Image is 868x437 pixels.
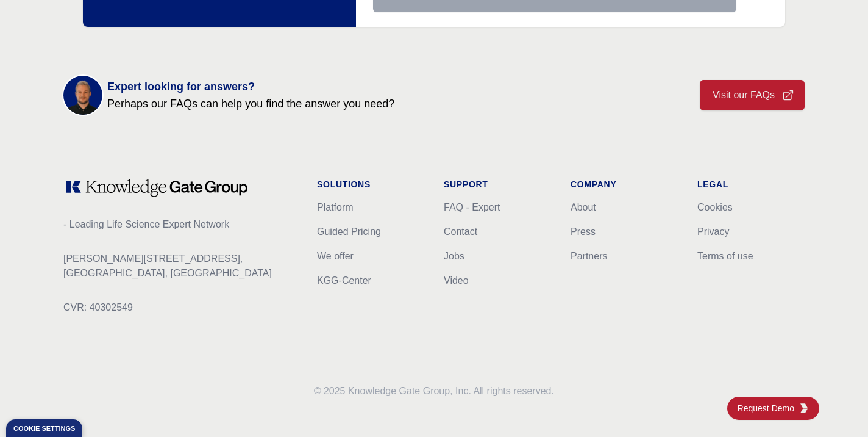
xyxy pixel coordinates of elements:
[317,178,424,190] h1: Solutions
[799,403,809,413] img: KGG
[697,202,733,212] a: Cookies
[317,251,354,261] a: We offer
[317,226,381,237] a: Guided Pricing
[697,251,753,261] a: Terms of use
[738,402,799,414] span: Request Demo
[571,251,607,261] a: Partners
[444,202,500,212] a: FAQ - Expert
[107,95,394,112] span: Perhaps our FAQs can help you find the answer you need?
[63,384,805,399] p: 2025 Knowledge Gate Group, Inc. All rights reserved.
[317,202,354,212] a: Platform
[107,78,394,95] span: Expert looking for answers?
[807,378,868,437] iframe: Chat Widget
[571,226,596,237] a: Press
[697,226,729,237] a: Privacy
[571,202,596,212] a: About
[317,275,371,286] a: KGG-Center
[63,251,297,281] p: [PERSON_NAME][STREET_ADDRESS], [GEOGRAPHIC_DATA], [GEOGRAPHIC_DATA]
[444,178,551,190] h1: Support
[571,178,678,190] h1: Company
[444,251,464,261] a: Jobs
[63,217,297,232] p: - Leading Life Science Expert Network
[13,425,75,432] div: Cookie settings
[727,397,819,420] a: Request DemoKGG
[314,386,321,396] span: ©
[63,300,297,315] p: CVR: 40302549
[444,275,469,286] a: Video
[444,226,477,237] a: Contact
[697,178,805,190] h1: Legal
[63,76,102,115] img: KOL management, KEE, Therapy area experts
[700,80,805,110] a: Visit our FAQs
